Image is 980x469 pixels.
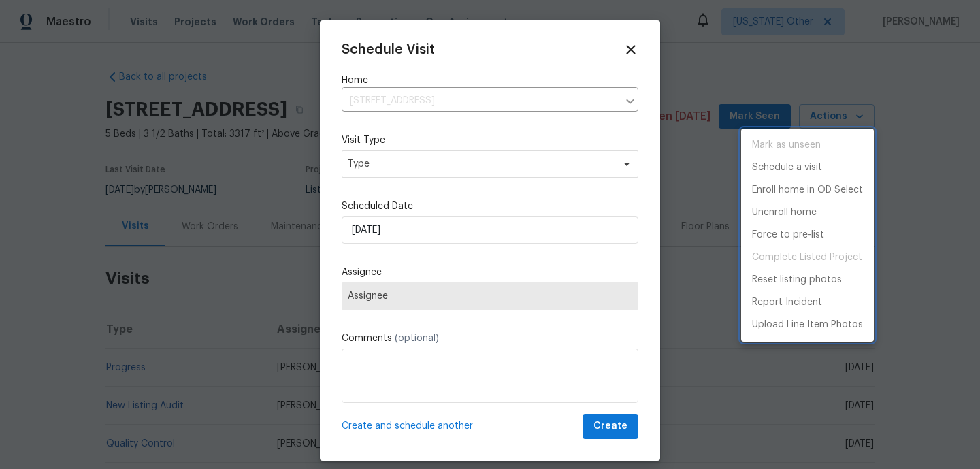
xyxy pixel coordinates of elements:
[752,228,824,242] p: Force to pre-list
[752,295,822,310] p: Report Incident
[752,318,863,332] p: Upload Line Item Photos
[752,206,817,220] p: Unenroll home
[752,161,822,175] p: Schedule a visit
[741,246,874,269] span: Project is already completed
[752,273,842,287] p: Reset listing photos
[752,183,863,197] p: Enroll home in OD Select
